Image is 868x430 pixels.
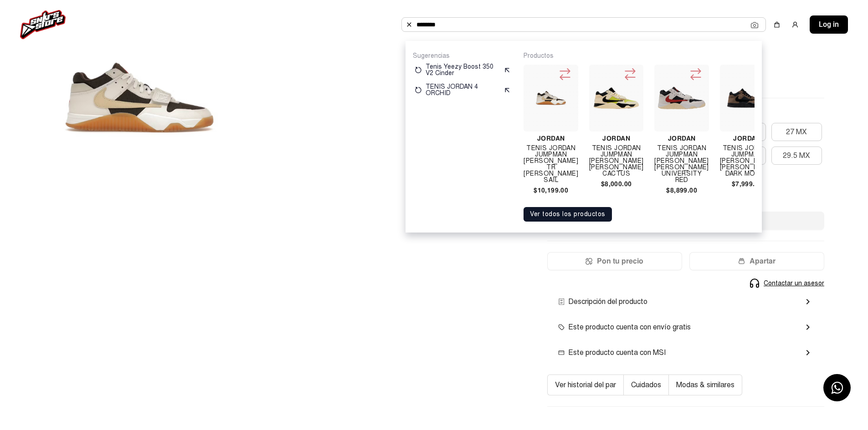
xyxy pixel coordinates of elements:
[558,324,565,330] img: envio
[593,75,640,121] img: TENIS JORDAN JUMPMAN JACK TRAVIS SCOTT BRIGHT CACTUS
[426,84,500,96] p: TENIS JORDAN 4 ORCHID
[654,145,709,183] h4: TENIS JORDAN JUMPMAN [PERSON_NAME] [PERSON_NAME] UNIVERSITY RED
[586,258,592,265] img: Icon.png
[802,322,813,333] mat-icon: chevron_right
[724,75,770,121] img: TENIS JORDAN JUMPMAN JACK TRAVIS SCOTT DARK MOCHA
[589,181,643,187] h4: $8,000.00
[524,207,612,222] button: Ver todos los productos
[669,374,742,395] button: Modas & similares
[547,252,682,270] button: Pon tu precio
[802,296,813,307] mat-icon: chevron_right
[524,145,578,183] h4: TENIS JORDAN JUMPMAN [PERSON_NAME] TR [PERSON_NAME] SAIL
[558,347,666,358] span: Este producto cuenta con MSI
[558,322,691,333] span: Este producto cuenta con envío gratis
[503,66,511,74] img: suggest.svg
[720,145,774,177] h4: TENIS JORDAN JUMPMAN [PERSON_NAME] [PERSON_NAME] DARK MOCHA
[527,75,574,121] img: TENIS JORDAN JUMPMAN JACK TR TRAVIS SCOTT SAIL
[720,181,774,187] h4: $7,999.00
[589,135,643,142] h4: Jordan
[791,21,799,28] img: user
[819,19,839,30] span: Log in
[654,187,709,193] h4: $8,899.00
[558,349,565,356] img: msi
[720,135,774,142] h4: Jordan
[751,21,758,29] img: Cámara
[658,75,705,121] img: TENIS JORDAN JUMPMAN JACK TRAVIS SCOTT UNIVERSITY RED
[558,298,565,305] img: envio
[524,135,578,142] h4: Jordan
[624,374,669,395] button: Cuidados
[503,86,511,94] img: suggest.svg
[524,187,578,193] h4: $10,199.00
[689,252,824,270] button: Apartar
[20,10,66,39] img: logo
[406,21,413,28] img: Buscar
[558,296,647,307] span: Descripción del producto
[426,64,500,76] p: Tenis Yeezy Boost 350 V2 Cinder
[415,86,422,94] img: restart.svg
[738,258,745,265] img: wallet-05.png
[413,52,513,60] p: Sugerencias
[654,135,709,142] h4: Jordan
[802,347,813,358] mat-icon: chevron_right
[764,278,824,288] span: Contactar un asesor
[415,66,422,74] img: restart.svg
[524,52,755,60] p: Productos
[589,145,643,177] h4: TENIS JORDAN JUMPMAN [PERSON_NAME] [PERSON_NAME] CACTUS
[547,374,624,395] button: Ver historial del par
[771,147,822,165] button: 29.5 MX
[771,123,822,141] button: 27 MX
[773,21,781,28] img: shopping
